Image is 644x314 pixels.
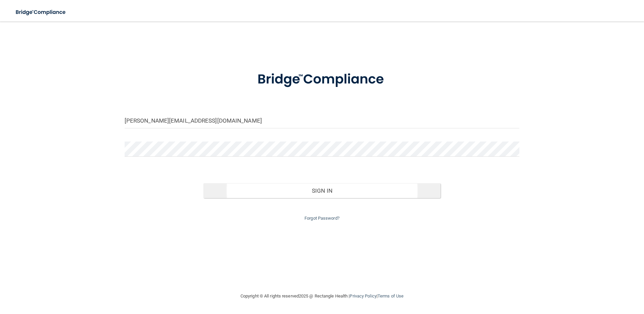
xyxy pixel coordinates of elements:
a: Forgot Password? [304,216,340,221]
div: Copyright © All rights reserved 2025 @ Rectangle Health | | [199,285,445,307]
img: bridge_compliance_login_screen.278c3ca4.svg [244,62,400,97]
button: Sign In [203,183,441,198]
a: Privacy Policy [350,293,376,299]
a: Terms of Use [378,293,404,299]
img: bridge_compliance_login_screen.278c3ca4.svg [10,5,72,19]
input: Email [125,113,520,128]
